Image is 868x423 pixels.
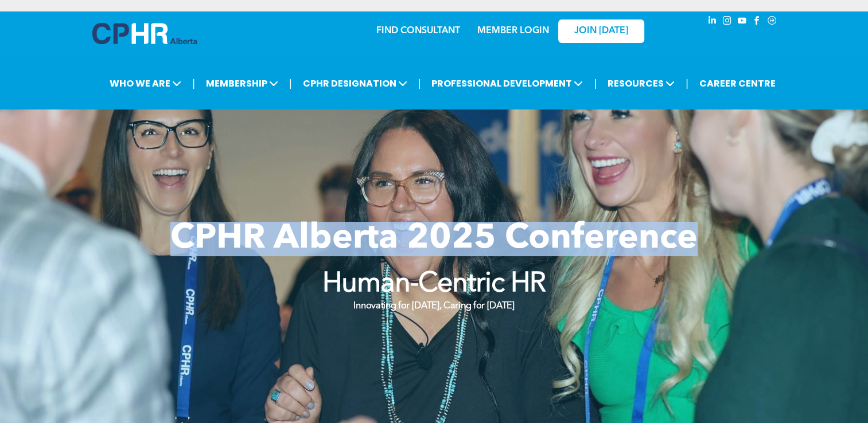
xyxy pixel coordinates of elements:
[289,72,292,95] li: |
[686,72,688,95] li: |
[558,19,644,43] a: JOIN [DATE]
[574,26,628,37] span: JOIN [DATE]
[766,14,779,30] a: Social network
[736,14,749,30] a: youtube
[376,26,460,36] a: FIND CONSULTANT
[353,301,514,311] strong: Innovating for [DATE], Caring for [DATE]
[751,14,764,30] a: facebook
[721,14,734,30] a: instagram
[477,26,549,36] a: MEMBER LOGIN
[322,271,546,298] strong: Human-Centric HR
[106,73,185,94] span: WHO WE ARE
[706,14,719,30] a: linkedin
[594,72,597,95] li: |
[696,73,779,94] a: CAREER CENTRE
[418,72,421,95] li: |
[428,73,586,94] span: PROFESSIONAL DEVELOPMENT
[170,222,698,256] span: CPHR Alberta 2025 Conference
[604,73,678,94] span: RESOURCES
[92,23,197,44] img: A blue and white logo for cp alberta
[192,72,195,95] li: |
[203,73,282,94] span: MEMBERSHIP
[299,73,411,94] span: CPHR DESIGNATION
